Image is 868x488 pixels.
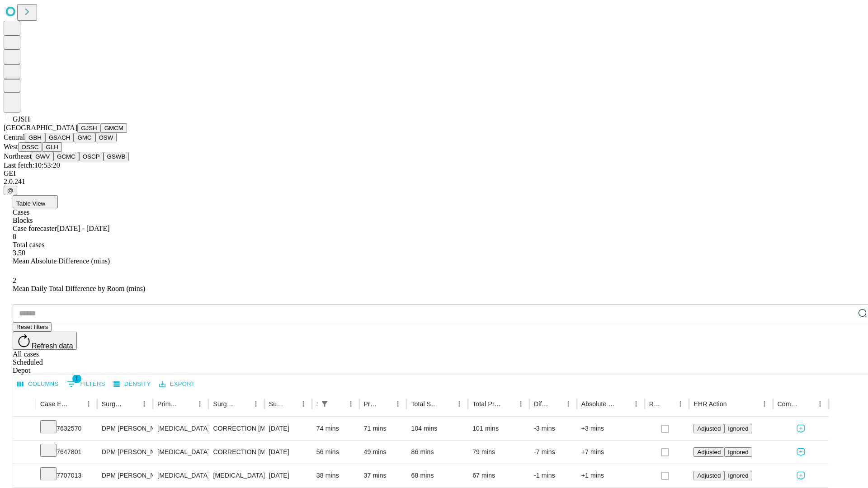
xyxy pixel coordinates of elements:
button: GJSH [77,123,101,133]
span: 3.50 [13,249,25,257]
div: [MEDICAL_DATA] COMPLETE EXCISION 5TH [MEDICAL_DATA] HEAD [213,464,259,487]
button: Table View [13,195,58,208]
span: Ignored [728,449,748,455]
div: 71 mins [364,417,402,440]
button: @ [4,186,17,195]
button: GMC [74,133,95,142]
button: Show filters [65,377,108,391]
button: Ignored [724,471,752,480]
div: 67 mins [472,464,525,487]
div: +3 mins [581,417,640,440]
span: Mean Daily Total Difference by Room (mins) [13,285,145,292]
div: 74 mins [316,417,355,440]
button: Menu [453,398,466,410]
div: -3 mins [534,417,572,440]
span: Refresh data [32,342,73,350]
button: Menu [814,398,826,410]
div: 101 mins [472,417,525,440]
span: 2 [13,277,16,284]
button: Menu [82,398,95,410]
div: 86 mins [411,441,463,464]
div: 1 active filter [318,398,331,410]
div: CORRECTION [MEDICAL_DATA], RESECTION [MEDICAL_DATA] BASE [213,441,259,464]
button: Density [111,377,153,391]
div: +1 mins [581,464,640,487]
button: Adjusted [693,424,724,433]
button: Sort [125,398,138,410]
button: Sort [617,398,630,410]
span: Northeast [4,152,32,160]
button: Adjusted [693,447,724,457]
div: 2.0.241 [4,178,864,186]
div: Difference [534,400,548,408]
span: Adjusted [697,449,721,455]
span: Total cases [13,241,44,249]
div: DPM [PERSON_NAME] [PERSON_NAME] [102,441,148,464]
button: Sort [728,398,741,410]
div: Case Epic Id [40,400,69,408]
div: [DATE] [269,417,307,440]
button: Menu [630,398,642,410]
button: Menu [562,398,575,410]
div: CORRECTION [MEDICAL_DATA], [MEDICAL_DATA] [MEDICAL_DATA] [213,417,259,440]
div: DPM [PERSON_NAME] [PERSON_NAME] [102,464,148,487]
button: GSWB [104,152,129,161]
button: GCMC [53,152,79,161]
button: Sort [332,398,344,410]
div: -1 mins [534,464,572,487]
button: Select columns [15,377,61,391]
div: [MEDICAL_DATA] [157,441,204,464]
div: [MEDICAL_DATA] [157,464,204,487]
span: Reset filters [16,324,48,330]
div: Surgeon Name [102,400,124,408]
button: Sort [70,398,82,410]
button: Expand [18,421,31,437]
button: GBH [25,133,45,142]
div: 68 mins [411,464,463,487]
button: Sort [284,398,297,410]
button: Sort [181,398,193,410]
span: Adjusted [697,472,721,479]
button: OSSC [18,142,42,152]
button: Menu [344,398,357,410]
button: OSCP [79,152,104,161]
button: Sort [440,398,453,410]
button: Refresh data [13,332,77,350]
span: GJSH [13,115,30,123]
button: Menu [297,398,310,410]
span: Last fetch: 10:53:20 [4,161,60,169]
button: Export [157,377,197,391]
div: [MEDICAL_DATA] [157,417,204,440]
span: Ignored [728,425,748,432]
button: Sort [502,398,514,410]
div: Total Scheduled Duration [411,400,439,408]
span: Mean Absolute Difference (mins) [13,257,110,265]
span: 8 [13,233,16,240]
button: Expand [18,468,31,484]
div: DPM [PERSON_NAME] [PERSON_NAME] [102,417,148,440]
div: Absolute Difference [581,400,616,408]
button: Ignored [724,447,752,457]
button: Menu [392,398,404,410]
button: Menu [138,398,151,410]
div: [DATE] [269,464,307,487]
span: Table View [16,200,45,207]
button: Menu [758,398,771,410]
span: [GEOGRAPHIC_DATA] [4,124,77,131]
span: Central [4,133,25,141]
button: Ignored [724,424,752,433]
button: Expand [18,445,31,460]
button: OSW [95,133,117,142]
div: Total Predicted Duration [472,400,501,408]
div: Comments [778,400,800,408]
div: 56 mins [316,441,355,464]
div: GEI [4,169,864,178]
div: Surgery Date [269,400,283,408]
button: Reset filters [13,322,52,332]
span: Ignored [728,472,748,479]
div: +7 mins [581,441,640,464]
span: [DATE] - [DATE] [57,225,109,232]
span: 1 [72,374,81,383]
div: [DATE] [269,441,307,464]
div: 49 mins [364,441,402,464]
